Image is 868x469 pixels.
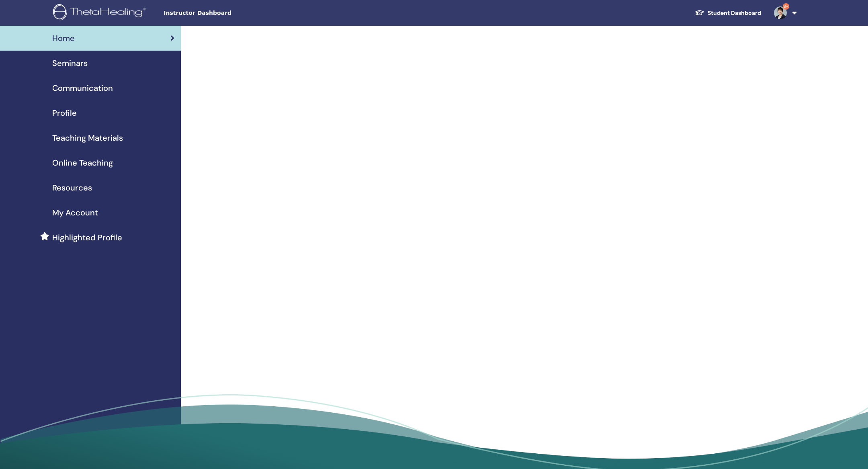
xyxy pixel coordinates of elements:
[52,57,88,69] span: Seminars
[783,3,789,10] span: 9+
[52,132,123,144] span: Teaching Materials
[52,182,92,194] span: Resources
[774,6,787,19] img: default.jpg
[53,4,149,22] img: logo.png
[688,6,768,20] a: Student Dashboard
[52,231,122,244] span: Highlighted Profile
[164,9,284,17] span: Instructor Dashboard
[695,9,704,16] img: graduation-cap-white.svg
[52,82,113,94] span: Communication
[52,107,77,119] span: Profile
[52,207,98,219] span: My Account
[52,32,75,44] span: Home
[52,157,113,169] span: Online Teaching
